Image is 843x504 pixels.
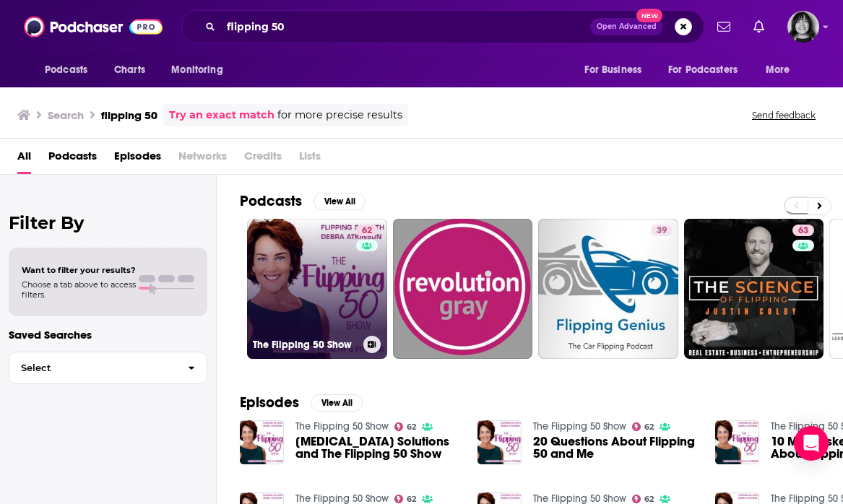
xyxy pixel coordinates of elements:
a: PodcastsView All [240,192,366,210]
span: 62 [407,424,416,430]
a: 20 Questions About Flipping 50 and Me [533,435,698,460]
span: Networks [178,144,227,174]
span: More [766,60,790,80]
a: The Flipping 50 Show [533,420,626,433]
img: Podchaser - Follow, Share and Rate Podcasts [24,13,163,40]
span: Lists [299,144,321,174]
span: Credits [244,144,282,174]
span: Select [9,363,176,373]
img: 10 Most-Asked Questions About Flipping50 Membership [715,420,759,464]
a: 62The Flipping 50 Show [247,219,387,359]
a: 62 [356,225,378,236]
button: open menu [659,56,758,84]
a: Cellulite Solutions and The Flipping 50 Show [295,435,460,460]
button: Select [9,352,207,384]
button: View All [314,193,366,210]
span: for more precise results [277,107,402,123]
a: 62 [394,495,417,503]
button: open menu [756,56,808,84]
div: Search podcasts, credits, & more... [181,10,704,43]
span: Choose a tab above to access filters. [22,279,136,300]
button: open menu [161,56,241,84]
p: Saved Searches [9,328,207,342]
img: 20 Questions About Flipping 50 and Me [477,420,522,464]
h2: Filter By [9,212,207,233]
span: 62 [407,496,416,503]
button: Send feedback [748,109,820,121]
a: 39 [651,225,673,236]
span: 62 [644,496,654,503]
a: Charts [105,56,154,84]
span: New [636,9,662,22]
a: EpisodesView All [240,394,363,412]
button: open menu [574,56,660,84]
button: View All [311,394,363,412]
button: open menu [35,56,106,84]
span: 62 [644,424,654,430]
input: Search podcasts, credits, & more... [221,15,590,38]
span: 63 [798,224,808,238]
span: Charts [114,60,145,80]
div: Open Intercom Messenger [794,426,829,461]
span: For Business [584,60,641,80]
a: Try an exact match [169,107,274,123]
img: Cellulite Solutions and The Flipping 50 Show [240,420,284,464]
a: 62 [632,495,654,503]
a: The Flipping 50 Show [295,420,389,433]
span: Logged in as parkdalepublicity1 [787,11,819,43]
a: 63 [792,225,814,236]
span: Want to filter your results? [22,265,136,275]
h3: Search [48,108,84,122]
span: 39 [657,224,667,238]
span: [MEDICAL_DATA] Solutions and The Flipping 50 Show [295,435,460,460]
h2: Podcasts [240,192,302,210]
span: 62 [362,224,372,238]
a: 62 [632,422,654,431]
h2: Episodes [240,394,299,412]
span: Open Advanced [597,23,657,30]
a: 63 [684,219,824,359]
span: Podcasts [45,60,87,80]
img: User Profile [787,11,819,43]
a: All [17,144,31,174]
a: 62 [394,422,417,431]
button: Open AdvancedNew [590,18,663,35]
a: Episodes [114,144,161,174]
a: Show notifications dropdown [712,14,736,39]
span: For Podcasters [668,60,738,80]
a: 39 [538,219,678,359]
a: Podcasts [48,144,97,174]
h3: The Flipping 50 Show [253,339,358,351]
button: Show profile menu [787,11,819,43]
a: Show notifications dropdown [748,14,770,39]
h3: flipping 50 [101,108,157,122]
span: Monitoring [171,60,222,80]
